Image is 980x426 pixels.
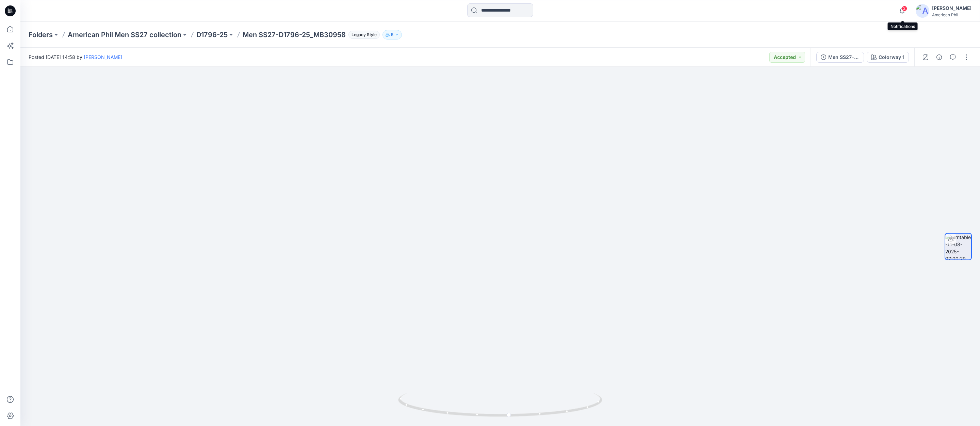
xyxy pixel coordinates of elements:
[902,6,907,11] span: 2
[867,52,909,63] button: Colorway 1
[391,31,393,38] p: 5
[934,52,945,63] button: Details
[879,53,904,61] div: Colorway 1
[916,4,929,18] img: avatar
[29,53,122,61] span: Posted [DATE] 14:58 by
[816,52,864,63] button: Men SS27-D1796-25_MB30958
[932,4,971,12] div: [PERSON_NAME]
[196,30,228,40] a: D1796-25
[945,234,971,259] img: turntable-11-08-2025-07:00:29
[243,30,346,40] p: Men SS27-D1796-25_MB30958
[84,54,122,60] a: [PERSON_NAME]
[348,31,380,39] span: Legacy Style
[29,30,53,40] a: Folders
[828,53,860,61] div: Men SS27-D1796-25_MB30958
[68,30,181,40] a: American Phil Men SS27 collection
[382,30,402,40] button: 5
[346,30,380,40] button: Legacy Style
[932,12,971,17] div: American Phil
